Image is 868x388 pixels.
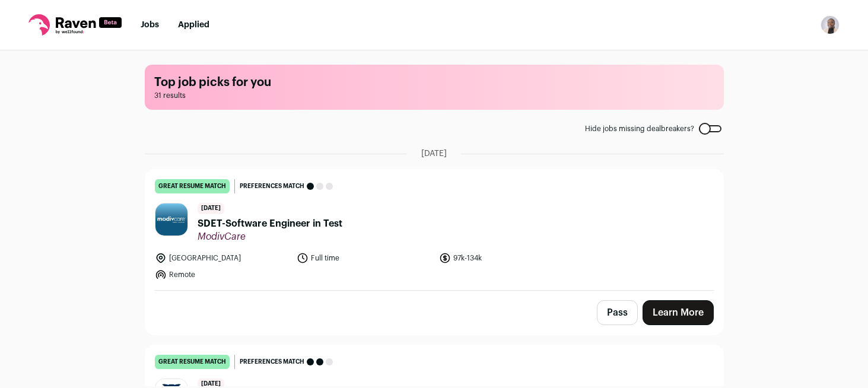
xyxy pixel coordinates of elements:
span: ModivCare [198,231,342,243]
li: [GEOGRAPHIC_DATA] [155,252,290,264]
li: 97k-134k [439,252,574,264]
button: Open dropdown [821,15,840,34]
img: d98e1dd28614b63e8087cb1273246d351f42caeffa118dbbd51f3f3f8ecbdd3f.jpg [155,203,187,236]
a: Applied [178,21,209,29]
div: great resume match [155,179,230,193]
span: 31 results [154,91,714,100]
span: Hide jobs missing dealbreakers? [585,124,694,133]
a: great resume match Preferences match [DATE] SDET-Software Engineer in Test ModivCare [GEOGRAPHIC_... [145,170,723,290]
button: Pass [597,300,638,325]
span: [DATE] [421,148,447,160]
a: Learn More [643,300,714,325]
img: 2721967-medium_jpg [821,15,840,34]
span: [DATE] [198,203,224,214]
span: Preferences match [240,180,304,192]
span: SDET-Software Engineer in Test [198,217,342,231]
h1: Top job picks for you [154,74,714,91]
li: Full time [297,252,432,264]
div: great resume match [155,355,230,369]
a: Jobs [141,21,159,29]
li: Remote [155,269,290,281]
span: Preferences match [240,356,304,368]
